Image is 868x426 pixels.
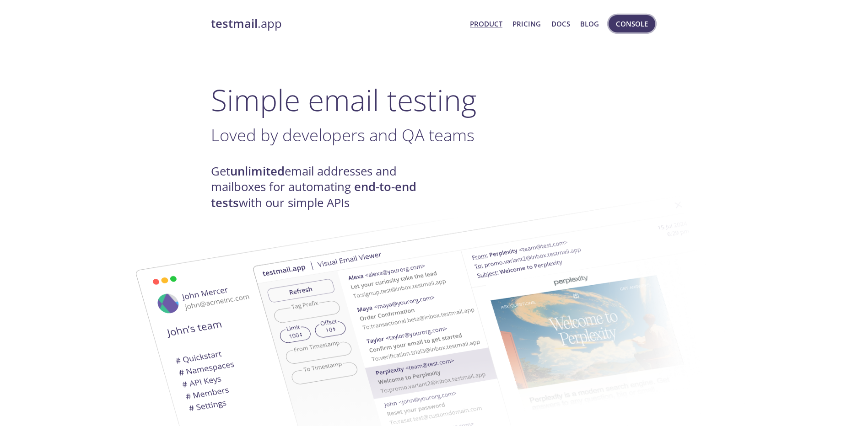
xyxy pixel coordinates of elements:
a: Product [470,18,502,30]
strong: unlimited [230,163,285,179]
span: Loved by developers and QA teams [211,123,474,146]
a: testmail.app [211,16,463,32]
strong: testmail [211,16,258,32]
button: Console [609,15,655,32]
h1: Simple email testing [211,82,658,117]
span: Console [616,18,648,30]
a: Pricing [512,18,541,30]
a: Docs [551,18,570,30]
a: Blog [580,18,599,30]
strong: end-to-end tests [211,179,416,210]
h4: Get email addresses and mailboxes for automating with our simple APIs [211,164,434,211]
